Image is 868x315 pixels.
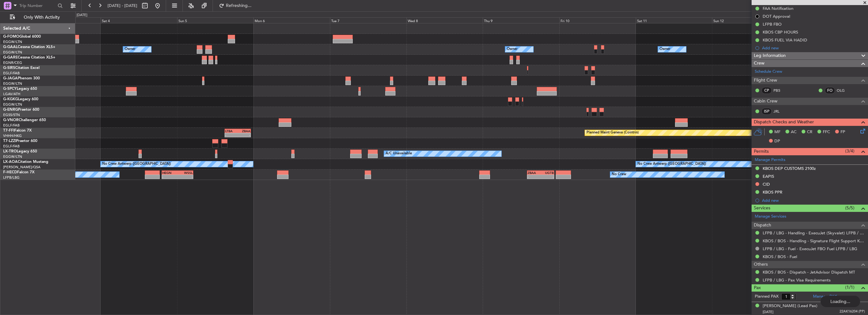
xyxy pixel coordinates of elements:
span: 22AK16204 (PP) [840,309,865,314]
span: Flight Crew [754,77,777,84]
div: Tue 7 [330,17,406,23]
span: AC [791,129,797,135]
div: KBOS PPR [763,189,782,195]
div: No Crew Antwerp ([GEOGRAPHIC_DATA]) [637,159,706,169]
a: G-ENRGPraetor 600 [3,108,39,112]
a: G-SPCYLegacy 650 [3,87,37,91]
div: [DATE] [77,13,87,18]
input: Trip Number [19,1,56,10]
a: EGGW/LTN [3,81,22,86]
div: CID [763,182,770,187]
div: UGTB [541,171,554,175]
div: HEGN [162,171,177,175]
div: Sat 11 [636,17,712,23]
span: (3/4) [845,148,854,154]
div: KBOS FUEL VIA HADID [763,37,807,43]
a: PBS [773,88,788,93]
a: EGSS/STN [3,113,20,117]
span: FFC [823,129,830,135]
a: G-GAALCessna Citation XLS+ [3,45,55,49]
div: Sat 4 [101,17,177,23]
div: CP [761,87,772,94]
span: T7-FFI [3,129,14,133]
span: G-ENRG [3,108,18,112]
a: F-HECDFalcon 7X [3,170,34,174]
span: G-SIRS [3,66,15,70]
a: G-VNORChallenger 650 [3,118,46,122]
a: G-SIRSCitation Excel [3,66,40,70]
a: LGAV/ATH [3,92,20,96]
span: G-GARE [3,56,18,59]
span: Dispatch [754,222,771,229]
span: G-JAGA [3,77,18,80]
span: G-SPCY [3,87,17,91]
a: [PERSON_NAME]/QSA [3,165,40,170]
a: KBOS / BOS - Fuel [763,254,797,259]
span: Refreshing... [226,3,252,8]
span: Others [754,261,768,268]
div: Sun 5 [177,17,254,23]
span: LX-AOA [3,160,18,164]
a: EGLF/FAB [3,144,20,149]
div: - [541,175,554,179]
span: Permits [754,148,769,155]
div: LFPB FBO [763,22,782,27]
span: G-KGKG [3,97,18,101]
div: Loading... [821,296,860,307]
div: Thu 9 [483,17,559,23]
div: - [238,133,251,137]
a: Manage Permits [755,157,785,163]
div: Wed 8 [406,17,483,23]
a: EGGW/LTN [3,40,22,44]
div: EAPIS [763,174,774,179]
a: KBOS / BOS - Dispatch - JetAdvisor Dispatch MT [763,269,855,275]
span: [DATE] - [DATE] [108,3,137,9]
span: Crew [754,60,765,67]
span: Leg Information [754,52,786,59]
button: Refreshing... [216,1,254,11]
a: Manage Services [755,213,786,220]
a: G-KGKGLegacy 600 [3,97,38,101]
a: LFPB / LBG - Pax Visa Requirements [763,277,831,283]
div: ISP [761,108,772,115]
span: Dispatch Checks and Weather [754,119,814,126]
a: LFPB / LBG - Fuel - ExecuJet FBO Fuel LFPB / LBG [763,246,857,251]
div: KBOS DEP CUSTOMS 2100z [763,166,816,171]
a: T7-FFIFalcon 7X [3,129,32,133]
span: Pax [754,284,761,292]
div: - [162,175,177,179]
div: WSSL [177,171,193,175]
span: G-VNOR [3,118,19,122]
div: Planned Maint Geneva (Cointrin) [586,128,639,138]
span: LX-TRO [3,150,17,153]
div: - [225,133,238,137]
span: Only With Activity [16,15,67,20]
a: EGNR/CEG [3,60,22,65]
div: DOT Approval [763,14,790,19]
a: G-GARECessna Citation XLS+ [3,56,55,59]
div: A/C Unavailable [386,149,412,158]
span: MF [774,129,780,135]
a: G-FOMOGlobal 6000 [3,35,41,39]
span: FP [840,129,845,135]
a: LX-TROLegacy 650 [3,150,37,153]
button: Only With Activity [7,12,69,22]
a: Schedule Crew [755,69,782,75]
span: Cabin Crew [754,98,778,105]
a: OLG [837,88,851,93]
div: [PERSON_NAME] (Lead Pax) [763,303,817,309]
a: EGGW/LTN [3,154,22,159]
a: LFPB / LBG - Handling - ExecuJet (Skyvalet) LFPB / LBG [763,230,865,236]
div: LTBA [225,129,238,133]
div: Owner [660,45,670,54]
div: Owner [125,45,135,54]
div: ZBAA [528,171,541,175]
a: T7-LZZIPraetor 600 [3,139,37,143]
span: DP [774,138,780,145]
div: Add new [762,198,865,203]
span: CR [807,129,812,135]
div: Owner [507,45,518,54]
span: G-FOMO [3,35,19,39]
a: EGGW/LTN [3,102,22,107]
span: T7-LZZI [3,139,16,143]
